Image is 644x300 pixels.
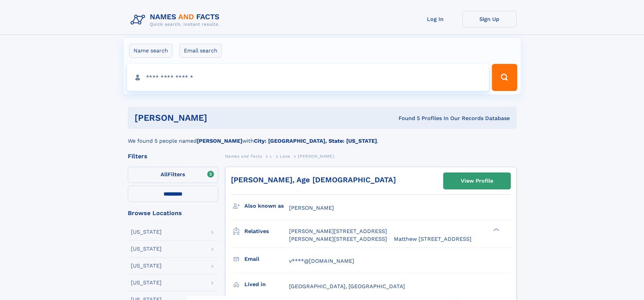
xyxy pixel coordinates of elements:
a: Matthew [STREET_ADDRESS] [394,235,472,243]
label: Email search [180,44,222,58]
span: [PERSON_NAME] [298,154,334,159]
label: Name search [129,44,172,58]
label: Filters [128,167,218,183]
img: Logo Names and Facts [128,11,225,29]
a: [PERSON_NAME][STREET_ADDRESS] [289,228,387,235]
span: [PERSON_NAME] [289,205,334,211]
div: [US_STATE] [131,280,162,285]
a: [PERSON_NAME], Age [DEMOGRAPHIC_DATA] [231,176,396,184]
a: [PERSON_NAME][STREET_ADDRESS] [289,235,387,243]
button: Search Button [492,64,517,91]
h3: Lived in [244,279,289,290]
span: All [161,171,168,178]
a: Lane [280,152,290,160]
h3: Email [244,253,289,265]
div: Found 5 Profiles In Our Records Database [303,115,510,122]
span: Lane [280,154,290,159]
div: Browse Locations [128,210,218,216]
h3: Relatives [244,226,289,237]
a: Sign Up [462,11,517,27]
span: L [270,154,272,159]
span: [GEOGRAPHIC_DATA], [GEOGRAPHIC_DATA] [289,283,405,290]
div: ❯ [492,228,500,232]
input: search input [127,64,489,91]
div: Filters [128,153,218,159]
div: We found 5 people named with . [128,129,517,145]
b: [PERSON_NAME] [197,138,242,144]
b: City: [GEOGRAPHIC_DATA], State: [US_STATE] [254,138,377,144]
h3: Also known as [244,200,289,212]
div: [US_STATE] [131,229,162,235]
h1: [PERSON_NAME] [135,114,303,122]
div: View Profile [461,173,493,189]
a: L [270,152,272,160]
div: [US_STATE] [131,246,162,252]
div: [US_STATE] [131,263,162,269]
a: Log In [408,11,462,27]
a: View Profile [444,173,510,189]
a: Names and Facts [225,152,262,160]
